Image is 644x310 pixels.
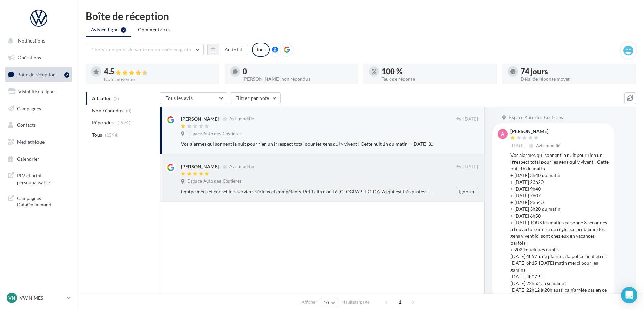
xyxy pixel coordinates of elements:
[18,55,41,60] span: Opérations
[91,47,191,52] span: Choisir un point de vente ou un code magasin
[181,141,434,147] div: Vos alarmes qui sonnent la nuit pour rien un irrespect total pour les gens qui y vivent ! Cette n...
[4,168,74,188] a: PLV et print personnalisable
[20,294,64,301] p: VW NIMES
[64,72,69,78] div: 2
[229,164,254,169] span: Avis modifié
[17,122,36,128] span: Contacts
[105,132,119,138] span: (1594)
[92,107,123,114] span: Non répondus
[229,116,254,122] span: Avis modifié
[302,299,317,305] span: Afficher
[230,92,281,104] button: Filtrer par note
[621,287,637,303] div: Open Intercom Messenger
[456,187,478,196] button: Ignorer
[4,102,74,116] a: Campagnes
[17,171,69,186] span: PLV et print personnalisable
[382,68,492,75] div: 100 %
[4,118,74,132] a: Contacts
[17,139,45,145] span: Médiathèque
[181,188,434,195] div: Equipe méca et conseillers services sérieux et compétents. Petit clin d'oeil à [GEOGRAPHIC_DATA] ...
[252,43,270,57] div: Tous
[4,135,74,149] a: Médiathèque
[92,132,102,138] span: Tous
[104,68,214,76] div: 4.5
[394,297,405,307] span: 1
[382,77,492,81] div: Taux de réponse
[17,72,56,77] span: Boîte de réception
[17,105,41,111] span: Campagnes
[4,191,74,211] a: Campagnes DataOnDemand
[160,92,227,104] button: Tous les avis
[8,294,16,301] span: VN
[4,67,74,82] a: Boîte de réception2
[5,291,72,304] a: VN VW NIMES
[463,164,478,170] span: [DATE]
[4,85,74,99] a: Visibilité en ligne
[18,38,45,44] span: Notifications
[207,44,248,55] button: Au total
[4,152,74,166] a: Calendrier
[324,300,329,305] span: 10
[187,178,242,185] span: Espace Auto des Costières
[521,77,631,81] div: Délai de réponse moyen
[510,143,525,149] span: [DATE]
[86,44,204,55] button: Choisir un point de vente ou un code magasin
[321,298,338,307] button: 10
[509,115,563,121] span: Espace Auto des Costières
[17,156,39,162] span: Calendrier
[17,194,69,208] span: Campagnes DataOnDemand
[521,68,631,75] div: 74 jours
[181,163,219,170] div: [PERSON_NAME]
[126,108,132,113] span: (0)
[138,26,170,33] span: Commentaires
[243,77,353,81] div: [PERSON_NAME] non répondus
[116,120,130,125] span: (1594)
[166,95,193,101] span: Tous les avis
[4,34,71,48] button: Notifications
[4,51,74,65] a: Opérations
[501,131,504,137] span: A
[536,143,561,148] span: Avis modifié
[181,116,219,122] div: [PERSON_NAME]
[219,44,248,55] button: Au total
[92,119,114,126] span: Répondus
[86,11,636,21] div: Boîte de réception
[18,89,54,94] span: Visibilité en ligne
[463,116,478,122] span: [DATE]
[342,299,370,305] span: résultats/page
[243,68,353,75] div: 0
[187,131,242,137] span: Espace Auto des Costières
[104,77,214,82] div: Note moyenne
[510,129,562,134] div: [PERSON_NAME]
